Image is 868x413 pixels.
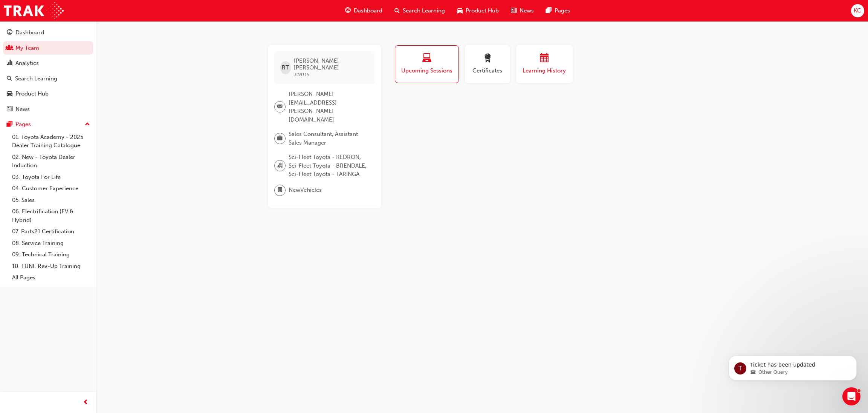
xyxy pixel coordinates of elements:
[540,3,576,18] a: pages-iconPages
[520,6,534,15] span: News
[7,60,12,67] span: chart-icon
[339,3,388,18] a: guage-iconDashboard
[717,340,868,393] iframe: Intercom notifications message
[516,45,573,83] button: Learning History
[3,26,93,40] a: Dashboard
[7,91,12,97] span: car-icon
[345,6,351,15] span: guage-icon
[546,6,552,15] span: pages-icon
[9,272,93,284] a: All Pages
[294,57,369,71] span: [PERSON_NAME] [PERSON_NAME]
[15,105,30,114] div: News
[7,76,12,82] span: search-icon
[451,3,505,18] a: car-iconProduct Hub
[3,24,93,117] button: DashboardMy TeamAnalyticsSearch LearningProduct HubNews
[9,237,93,249] a: 08. Service Training
[465,45,510,83] button: Certificates
[7,121,12,128] span: pages-icon
[401,66,453,75] span: Upcoming Sessions
[7,45,12,52] span: people-icon
[540,54,549,64] span: calendar-icon
[294,71,310,78] span: 318115
[854,6,861,15] span: KC
[511,6,517,15] span: news-icon
[7,106,12,113] span: news-icon
[289,186,322,194] span: NewVehicles
[555,6,570,15] span: Pages
[466,6,499,15] span: Product Hub
[9,183,93,194] a: 04. Customer Experience
[9,226,93,237] a: 07. Parts21 Certification
[9,131,93,151] a: 01. Toyota Academy - 2025 Dealer Training Catalogue
[15,28,44,37] div: Dashboard
[85,120,90,129] span: up-icon
[422,54,431,64] span: laptop-icon
[457,6,463,15] span: car-icon
[388,3,451,18] a: search-iconSearch Learning
[289,153,369,179] span: Sci-Fleet Toyota - KEDRON, Sci-Fleet Toyota - BRENDALE, Sci-Fleet Toyota - TARINGA
[15,89,49,98] div: Product Hub
[3,56,93,70] a: Analytics
[83,398,89,407] span: prev-icon
[394,6,400,15] span: search-icon
[277,161,283,171] span: organisation-icon
[289,130,369,147] span: Sales Consultant, Assistant Sales Manager
[9,194,93,206] a: 05. Sales
[15,74,57,83] div: Search Learning
[851,4,864,17] button: KC
[9,171,93,183] a: 03. Toyota For Life
[3,72,93,86] a: Search Learning
[15,59,39,68] div: Analytics
[4,2,64,19] img: Trak
[277,185,283,195] span: department-icon
[3,41,93,55] a: My Team
[277,134,283,143] span: briefcase-icon
[471,66,504,75] span: Certificates
[9,260,93,272] a: 10. TUNE Rev-Up Training
[483,54,492,64] span: award-icon
[9,249,93,260] a: 09. Technical Training
[842,387,860,405] iframe: Intercom live chat
[3,87,93,101] a: Product Hub
[289,90,369,124] span: [PERSON_NAME][EMAIL_ADDRESS][PERSON_NAME][DOMAIN_NAME]
[7,29,12,36] span: guage-icon
[522,66,567,75] span: Learning History
[277,102,283,112] span: email-icon
[15,120,31,129] div: Pages
[9,151,93,171] a: 02. New - Toyota Dealer Induction
[3,117,93,131] button: Pages
[282,63,289,72] span: RT
[9,206,93,226] a: 06. Electrification (EV & Hybrid)
[395,45,459,83] button: Upcoming Sessions
[403,6,445,15] span: Search Learning
[354,6,382,15] span: Dashboard
[3,102,93,116] a: News
[505,3,540,18] a: news-iconNews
